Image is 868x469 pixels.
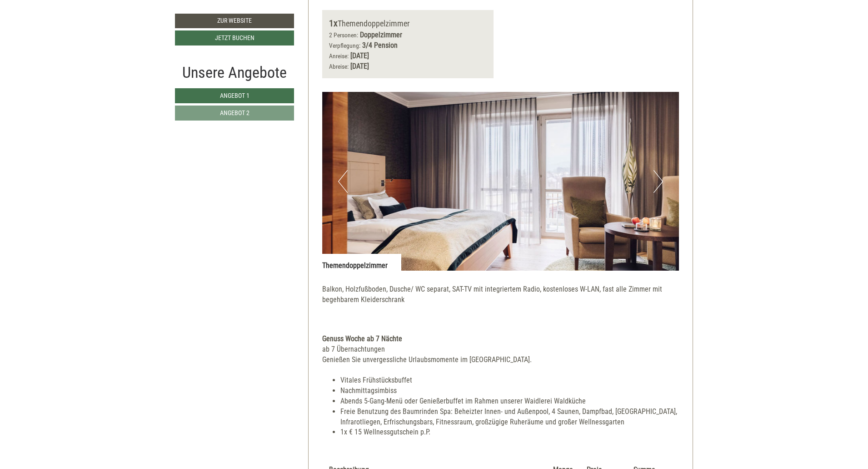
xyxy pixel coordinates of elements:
span: Angebot 1 [220,92,249,99]
a: Jetzt buchen [175,30,294,45]
small: Abreise: [329,63,349,70]
span: Angebot 2 [220,109,249,116]
div: Themendoppelzimmer [329,17,487,30]
button: Previous [338,170,348,193]
b: [DATE] [350,62,369,71]
div: Unsere Angebote [175,61,294,84]
small: 2 Personen: [329,31,358,39]
img: image [322,92,679,271]
li: Vitales Frühstücksbuffet [340,375,679,386]
div: Genuss Woche ab 7 Nächte [322,334,679,344]
li: Abends 5-Gang-Menü oder Genießerbuffet im Rahmen unserer Waidlerei Waldküche [340,396,679,407]
b: 1x [329,18,338,29]
div: Themendoppelzimmer [322,254,401,271]
button: Next [653,170,663,193]
p: Balkon, Holzfußboden, Dusche/ WC separat, SAT-TV mit integriertem Radio, kostenloses W-LAN, fast ... [322,284,679,316]
div: ab 7 Übernachtungen Genießen Sie unvergessliche Urlaubsmomente im [GEOGRAPHIC_DATA]. [322,344,679,365]
li: Freie Benutzung des Baumrinden Spa: Beheizter Innen- und Außenpool, 4 Saunen, Dampfbad, [GEOGRAPH... [340,407,679,428]
small: Anreise: [329,52,349,60]
small: Verpflegung: [329,42,360,49]
li: 1x € 15 Wellnessgutschein p.P. [340,427,679,438]
li: Nachmittagsimbiss [340,386,679,396]
a: Zur Website [175,14,294,28]
b: Doppelzimmer [360,30,402,39]
b: [DATE] [350,51,369,60]
b: 3/4 Pension [362,41,398,50]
